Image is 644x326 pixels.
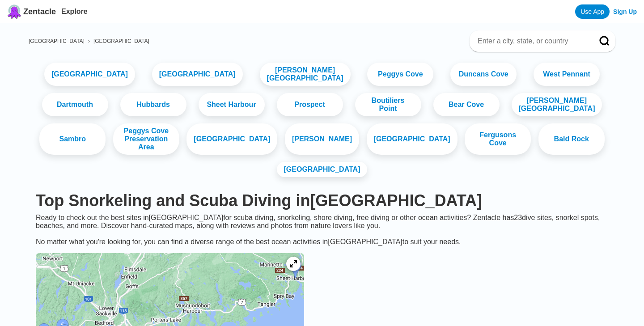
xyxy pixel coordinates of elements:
a: West Pennant [534,63,600,86]
a: Explore [61,8,88,15]
h1: Top Snorkeling and Scuba Diving in [GEOGRAPHIC_DATA] [36,191,608,210]
a: Fergusons Cove [465,123,531,155]
a: [PERSON_NAME][GEOGRAPHIC_DATA] [260,63,351,86]
a: [PERSON_NAME][GEOGRAPHIC_DATA] [512,93,602,116]
div: Ready to check out the best sites in [GEOGRAPHIC_DATA] for scuba diving, snorkeling, shore diving... [29,214,615,246]
a: [GEOGRAPHIC_DATA] [186,123,277,155]
span: › [88,38,90,44]
a: Boutiliers Point [355,93,421,116]
a: Peggys Cove [367,63,433,86]
a: [GEOGRAPHIC_DATA] [367,123,458,155]
a: Sambro [39,123,106,155]
a: [GEOGRAPHIC_DATA] [152,63,243,86]
span: Zentacle [23,7,56,17]
a: Bald Rock [538,123,605,155]
a: Bear Cove [433,93,500,116]
a: Zentacle logoZentacle [7,4,56,19]
a: Sheet Harbour [199,93,265,116]
a: Prospect [277,93,343,116]
a: Dartmouth [42,93,108,116]
a: [GEOGRAPHIC_DATA] [29,38,85,44]
a: [GEOGRAPHIC_DATA] [93,38,149,44]
a: [PERSON_NAME] [285,123,359,155]
a: Hubbards [120,93,186,116]
a: [GEOGRAPHIC_DATA] [44,63,135,86]
a: Peggys Cove Preservation Area [113,123,179,155]
a: Duncans Cove [450,63,517,86]
img: Zentacle logo [7,4,21,19]
a: [GEOGRAPHIC_DATA] [277,162,368,177]
a: Use App [575,4,610,19]
a: Sign Up [613,8,637,15]
input: Enter a city, state, or country [477,37,587,46]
